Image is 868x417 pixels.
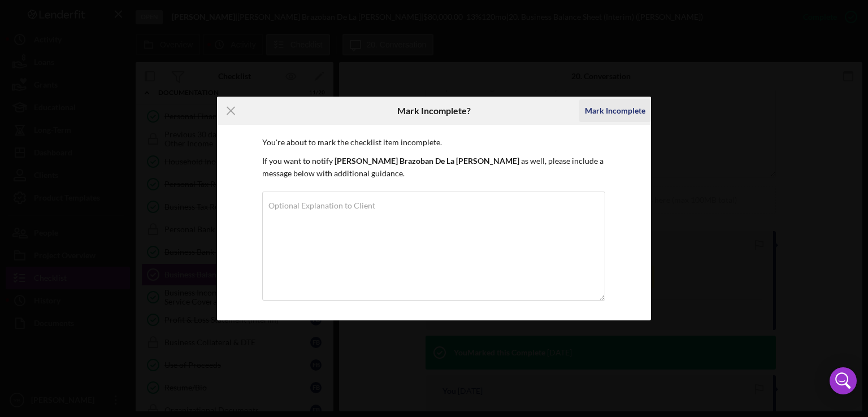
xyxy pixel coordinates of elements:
[397,106,471,116] h6: Mark Incomplete?
[268,201,375,210] label: Optional Explanation to Client
[335,156,519,166] b: [PERSON_NAME] Brazoban De La [PERSON_NAME]
[579,99,651,122] button: Mark Incomplete
[830,367,857,394] div: Open Intercom Messenger
[262,136,606,149] p: You're about to mark the checklist item incomplete.
[262,155,606,180] p: If you want to notify as well, please include a message below with additional guidance.
[585,99,645,122] div: Mark Incomplete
